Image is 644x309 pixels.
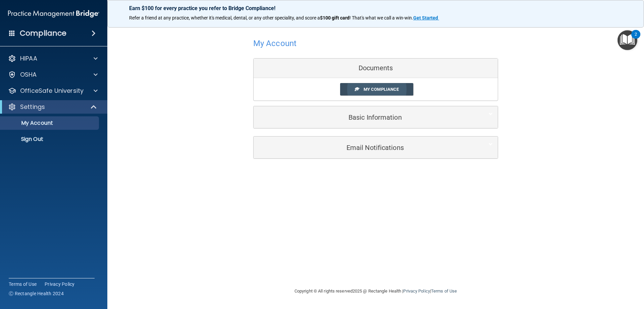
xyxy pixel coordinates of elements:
span: ! That's what we call a win-win. [350,15,413,21]
p: Earn $100 for every practice you refer to Bridge Compliance! [129,5,622,11]
a: Settings [8,103,97,111]
p: My Account [4,120,96,126]
p: HIPAA [20,54,37,63]
strong: Get Started [413,15,438,21]
img: PMB logo [8,7,99,21]
span: Ⓒ Rectangle Health 2024 [9,290,64,297]
a: HIPAA [8,54,98,63]
h5: Basic Information [259,114,472,121]
div: Documents [254,59,498,78]
div: Copyright © All rights reserved 2025 @ Rectangle Health | | [253,280,498,302]
a: OfficeSafe University [8,87,98,95]
a: Privacy Policy [45,281,75,287]
p: Settings [20,103,45,111]
div: 2 [635,34,637,43]
strong: $100 gift card [320,15,350,21]
a: Get Started [413,15,439,21]
p: Sign Out [4,136,96,143]
h4: Compliance [20,29,66,38]
a: Email Notifications [259,140,493,155]
a: Basic Information [259,110,493,125]
a: Privacy Policy [403,288,430,294]
a: OSHA [8,71,98,79]
span: My Compliance [364,87,399,92]
a: Terms of Use [9,281,37,287]
p: OSHA [20,71,37,79]
p: OfficeSafe University [20,87,84,95]
h4: My Account [253,39,297,48]
span: Refer a friend at any practice, whether it's medical, dental, or any other speciality, and score a [129,15,320,21]
button: Open Resource Center, 2 new notifications [618,30,637,50]
h5: Email Notifications [259,144,472,151]
a: Terms of Use [431,288,457,294]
